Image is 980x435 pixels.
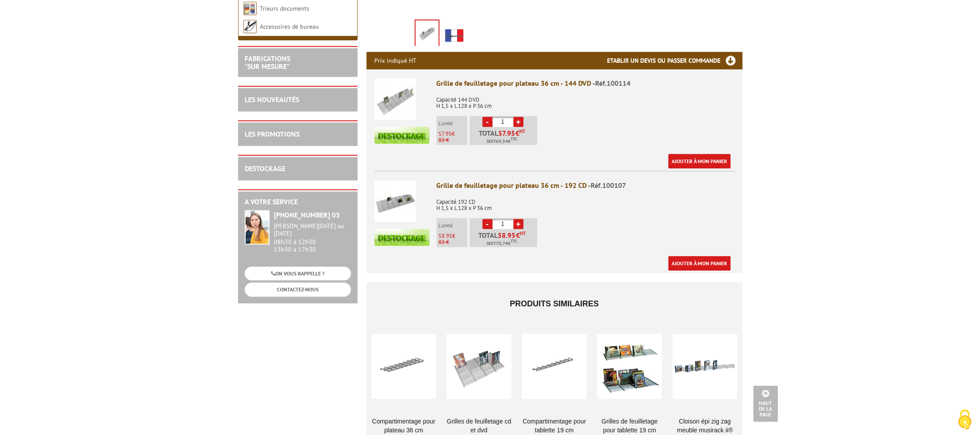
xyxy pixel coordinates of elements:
[607,52,742,69] h3: Etablir un devis ou passer commande
[511,137,517,141] sup: TTC
[482,117,492,127] a: -
[438,131,467,137] p: €
[753,385,778,422] a: Haut de la page
[374,229,430,246] img: destockage
[245,267,351,280] a: ON VOUS RAPPELLE ?
[472,232,537,247] p: Total
[436,180,734,191] div: Grille de feuilletage pour plateau 36 cm - 192 CD -
[672,417,737,435] a: Cloison épi zig zag meuble Musirack II®
[496,240,508,247] span: 70,74
[446,417,511,435] a: Grilles de feuilletage CD et DVD
[515,130,519,137] span: €
[438,232,452,240] span: 58.95
[511,239,517,244] sup: TTC
[496,138,508,145] span: 69,54
[487,138,517,145] span: Soit €
[510,299,599,308] span: Produits similaires
[591,181,626,190] span: Réf.100107
[245,198,351,206] h2: A votre service
[245,282,351,296] a: CONTACTEZ-NOUS
[436,91,734,109] p: Capacité 144 DVD H 1,5 x L 128 x P 36 cm
[438,120,467,126] p: L'unité
[513,219,523,229] a: +
[513,117,523,127] a: +
[415,20,438,48] img: tri_cd_livres_affiches_100114.jpg
[243,2,257,15] img: Trieurs documents
[374,126,430,144] img: destockage
[953,408,976,431] img: Cookies (fenêtre modale)
[436,193,734,211] p: Capacité 192 CD H 1,5 x L 128 x P 36 cm
[260,4,309,12] a: Trieurs documents
[498,232,516,239] span: 58.95
[274,210,340,219] strong: [PHONE_NUMBER] 03
[243,20,257,33] img: Accessoires de bureau
[260,23,319,31] a: Accessoires de bureau
[438,222,467,229] p: L'unité
[245,164,285,173] a: DESTOCKAGE
[245,130,300,138] a: LES PROMOTIONS
[436,78,734,88] div: Grille de feuilletage pour plateau 36 cm - 144 DVD -
[438,137,467,143] p: 82 €
[438,239,467,245] p: 82 €
[245,95,299,104] a: LES NOUVEAUTÉS
[487,240,517,247] span: Soit €
[438,130,452,137] span: 57.95
[274,222,351,253] div: 08h30 à 12h30 13h30 à 17h30
[668,256,730,271] a: Ajouter à mon panier
[522,417,587,435] a: Compartimentage pour tablette 19 cm
[374,52,416,69] p: Prix indiqué HT
[371,417,436,435] a: Compartimentage pour plateau 36 cm
[597,417,662,435] a: Grilles de feuilletage pour tablette 19 cm
[482,219,492,229] a: -
[444,21,465,49] img: edimeta_produit_fabrique_en_france.jpg
[374,180,416,222] img: Grille de feuilletage pour plateau 36 cm - 192 CD
[595,79,630,88] span: Réf.100114
[438,233,467,239] p: €
[374,78,416,120] img: Grille de feuilletage pour plateau 36 cm - 144 DVD
[245,54,290,71] a: FABRICATIONS"Sur Mesure"
[520,230,526,237] sup: HT
[472,130,537,145] p: Total
[668,154,730,168] a: Ajouter à mon panier
[498,130,515,137] span: 57.95
[245,210,269,244] img: widget-service.jpg
[949,405,980,435] button: Cookies (fenêtre modale)
[274,222,351,237] div: [PERSON_NAME][DATE] au [DATE]
[516,232,520,239] span: €
[519,128,525,134] sup: HT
